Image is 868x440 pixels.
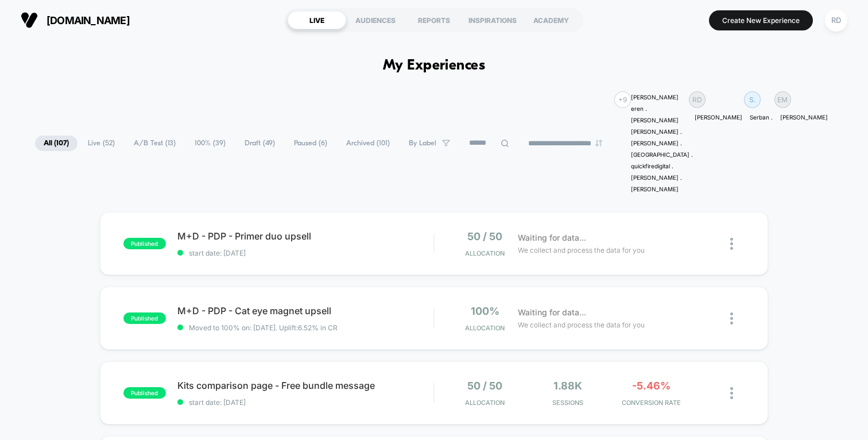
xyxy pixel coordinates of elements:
[465,399,505,407] span: Allocation
[749,95,755,104] p: S.
[177,398,433,407] span: start date: [DATE]
[125,136,184,151] span: A/B Test ( 13 )
[409,139,436,148] span: By Label
[236,136,284,151] span: Draft ( 49 )
[383,57,486,74] h1: My Experiences
[177,249,433,257] span: start date: [DATE]
[465,324,505,332] span: Allocation
[709,10,813,30] button: Create New Experience
[825,9,847,32] div: RD
[518,245,645,256] span: We collect and process the data for you
[177,230,433,242] span: M+D - PDP - Primer duo upsell
[35,136,77,151] span: All ( 107 )
[529,399,607,407] span: Sessions
[614,91,631,108] div: + 9
[518,306,586,319] span: Waiting for data...
[595,140,602,146] img: end
[730,312,733,325] img: close
[730,387,733,399] img: close
[632,380,671,392] span: -5.46%
[553,380,582,392] span: 1.88k
[346,11,405,29] div: AUDIENCES
[186,136,234,151] span: 100% ( 39 )
[123,387,166,399] span: published
[780,114,828,121] p: [PERSON_NAME]
[467,380,502,392] span: 50 / 50
[777,95,788,104] p: EM
[631,91,693,195] div: [PERSON_NAME] eren . [PERSON_NAME] [PERSON_NAME] . [PERSON_NAME] . [GEOGRAPHIC_DATA] . quickfired...
[730,238,733,250] img: close
[821,9,851,32] button: RD
[177,380,433,391] span: Kits comparison page - Free bundle message
[405,11,463,29] div: REPORTS
[285,136,336,151] span: Paused ( 6 )
[750,114,773,121] p: Serban .
[123,312,166,324] span: published
[79,136,123,151] span: Live ( 52 )
[123,238,166,249] span: published
[177,305,433,317] span: M+D - PDP - Cat eye magnet upsell
[463,11,522,29] div: INSPIRATIONS
[695,114,742,121] p: [PERSON_NAME]
[338,136,398,151] span: Archived ( 101 )
[692,95,702,104] p: RD
[518,231,586,244] span: Waiting for data...
[189,323,338,332] span: Moved to 100% on: [DATE] . Uplift: 6.52% in CR
[46,14,130,26] span: [DOMAIN_NAME]
[518,319,645,330] span: We collect and process the data for you
[288,11,346,29] div: LIVE
[465,249,505,257] span: Allocation
[613,399,690,407] span: CONVERSION RATE
[471,305,499,317] span: 100%
[17,11,133,29] button: [DOMAIN_NAME]
[522,11,580,29] div: ACADEMY
[467,230,502,242] span: 50 / 50
[21,11,38,29] img: Visually logo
